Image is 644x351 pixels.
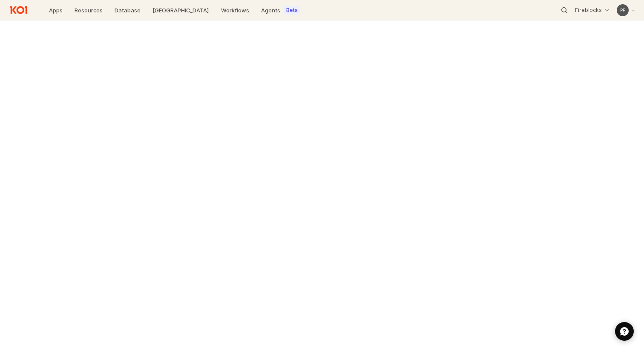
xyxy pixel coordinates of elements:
img: Return to home page [7,3,30,17]
a: Workflows [216,4,254,16]
label: Beta [286,7,298,14]
a: AgentsBeta [256,4,305,16]
a: Apps [44,4,68,16]
a: Resources [69,4,108,16]
a: Database [109,4,146,16]
p: Fireblocks [575,7,602,14]
button: Fireblocks [571,5,613,15]
div: P P [620,6,625,15]
a: [GEOGRAPHIC_DATA] [147,4,214,16]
